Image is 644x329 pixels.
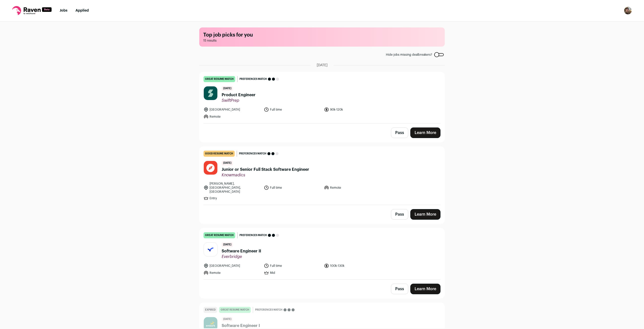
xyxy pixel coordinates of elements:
[219,307,251,313] div: great resume match
[264,263,321,268] li: Full time
[204,86,217,100] img: 10700900-27efa63ae4d983b7c544240a7a4167e0-medium_jpg.jpg
[203,31,441,39] h1: Top job picks for you
[222,242,233,247] span: [DATE]
[317,63,328,68] span: [DATE]
[204,76,235,82] div: great resume match
[255,307,283,312] span: Preferences match
[204,196,261,201] li: Entry
[264,107,321,112] li: Full time
[75,9,89,12] a: Applied
[222,254,261,259] span: Everbridge
[239,233,267,238] span: Preferences match
[222,161,233,166] span: [DATE]
[222,248,261,254] span: Software Engineer II
[222,98,256,103] span: SwiftPrep
[204,114,261,119] li: Remote
[199,228,445,279] a: great resume match Preferences match [DATE] Software Engineer II Everbridge [GEOGRAPHIC_DATA] Ful...
[204,246,217,253] img: 5615d2c27c40a6a4bb2158ccedb85f29fb5d2afa8d0bfe6e320504b1faa94348.jpg
[324,182,381,194] li: Remote
[222,323,260,329] span: Software Engineer I
[324,263,381,268] li: 100k-130k
[222,173,309,178] span: Knowmadics
[204,307,217,313] div: Expired
[204,107,261,112] li: [GEOGRAPHIC_DATA]
[222,317,233,322] span: [DATE]
[624,7,632,15] img: 14385013-medium_jpg
[624,7,632,15] button: Open dropdown
[222,92,256,98] span: Product Engineer
[386,53,432,57] span: Hide jobs missing dealbreakers?
[203,39,441,43] span: 15 results
[239,77,267,82] span: Preferences match
[222,86,233,91] span: [DATE]
[204,270,261,275] li: Remote
[204,151,235,157] div: good resume match
[199,72,445,123] a: great resume match Preferences match [DATE] Product Engineer SwiftPrep [GEOGRAPHIC_DATA] Full tim...
[60,9,67,12] a: Jobs
[204,182,261,194] li: [PERSON_NAME], [GEOGRAPHIC_DATA], [GEOGRAPHIC_DATA]
[391,209,408,220] button: Pass
[324,107,381,112] li: 90k-120k
[204,161,217,175] img: 39464b0180dc97faea080baf123c8cbf6cc5e6c1f0d50d7118e51f0e3679d451.jpg
[410,284,440,294] a: Learn More
[222,167,309,173] span: Junior or Senior Full Stack Software Engineer
[239,151,266,156] span: Preferences match
[410,209,440,220] a: Learn More
[204,232,235,238] div: great resume match
[264,270,321,275] li: Mid
[204,263,261,268] li: [GEOGRAPHIC_DATA]
[391,284,408,294] button: Pass
[199,147,445,205] a: good resume match Preferences match [DATE] Junior or Senior Full Stack Software Engineer Knowmadi...
[264,182,321,194] li: Full time
[410,127,440,138] a: Learn More
[391,127,408,138] button: Pass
